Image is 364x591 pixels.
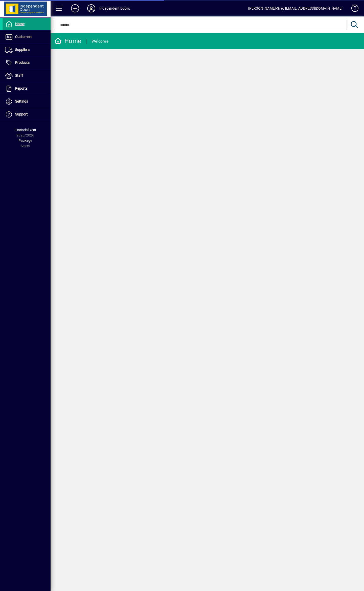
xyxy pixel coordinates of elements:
[15,48,30,52] span: Suppliers
[15,73,23,77] span: Staff
[99,4,130,12] div: Independent Doors
[14,128,36,132] span: Financial Year
[15,61,30,65] span: Products
[3,95,51,108] a: Settings
[15,112,28,116] span: Support
[67,4,83,13] button: Add
[348,1,358,17] a: Knowledge Base
[3,108,51,121] a: Support
[18,139,32,143] span: Package
[3,82,51,95] a: Reports
[15,22,25,26] span: Home
[92,37,108,45] div: Welcome
[3,69,51,82] a: Staff
[15,99,28,103] span: Settings
[248,4,343,12] div: [PERSON_NAME]-Grey [EMAIL_ADDRESS][DOMAIN_NAME]
[3,31,51,43] a: Customers
[3,44,51,56] a: Suppliers
[15,35,32,39] span: Customers
[15,86,28,90] span: Reports
[54,37,81,45] div: Home
[83,4,99,13] button: Profile
[3,56,51,69] a: Products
